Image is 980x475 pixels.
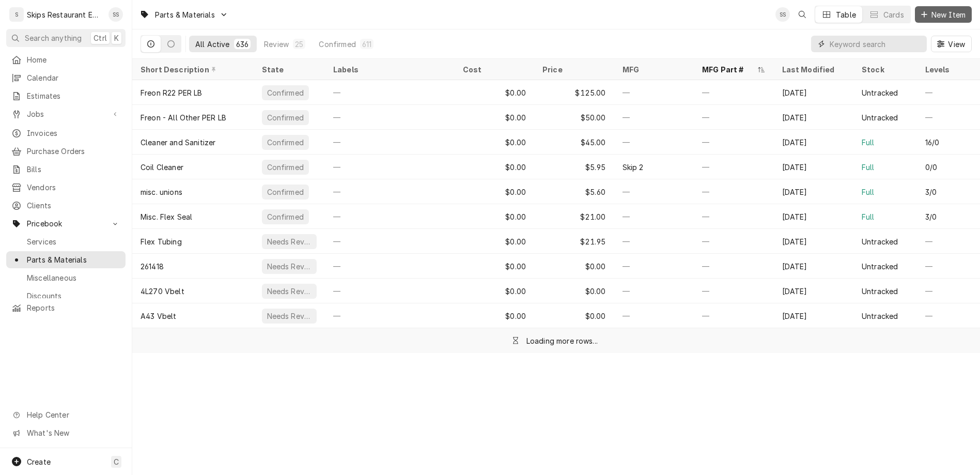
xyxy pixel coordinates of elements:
[694,279,774,303] div: —
[27,72,120,83] span: Calendar
[623,64,684,75] div: MFG
[266,211,305,222] div: Confirmed
[774,204,854,229] div: [DATE]
[929,9,968,20] span: New Item
[862,87,898,98] div: Untracked
[774,229,854,254] div: [DATE]
[534,254,614,279] div: $0.00
[6,406,126,423] a: Go to Help Center
[141,286,184,297] div: 4L270 Vbelt
[862,236,898,247] div: Untracked
[925,137,940,148] div: 16/0
[614,229,694,254] div: —
[325,303,455,328] div: —
[694,80,774,105] div: —
[266,286,313,297] div: Needs Review
[614,279,694,303] div: —
[141,236,182,247] div: Flex Tubing
[141,162,183,173] div: Coil Cleaner
[534,204,614,229] div: $21.00
[141,87,203,98] div: Freon R22 PER LB
[623,162,644,173] div: Skip 2
[266,137,305,148] div: Confirmed
[25,33,82,43] span: Search anything
[114,456,119,467] span: C
[542,64,604,75] div: Price
[27,218,105,229] span: Pricebook
[27,9,103,20] div: Skips Restaurant Equipment
[6,299,126,316] a: Reports
[455,80,535,105] div: $0.00
[774,130,854,155] div: [DATE]
[614,105,694,130] div: —
[141,311,176,321] div: A43 Vbelt
[925,162,937,173] div: 0/0
[830,36,922,52] input: Keyword search
[614,130,694,155] div: —
[6,215,126,232] a: Go to Pricebook
[862,137,875,148] div: Full
[362,39,371,50] div: 611
[266,236,313,247] div: Needs Review
[774,155,854,179] div: [DATE]
[694,229,774,254] div: —
[925,211,937,222] div: 3/0
[325,204,455,229] div: —
[534,303,614,328] div: $0.00
[27,90,120,101] span: Estimates
[266,112,305,123] div: Confirmed
[455,155,535,179] div: $0.00
[6,179,126,196] a: Vendors
[794,6,811,23] button: Open search
[27,427,119,438] span: What's New
[141,64,243,75] div: Short Description
[27,457,51,466] span: Create
[141,187,182,197] div: misc. unions
[6,143,126,160] a: Purchase Orders
[108,7,123,22] div: Shan Skipper's Avatar
[614,80,694,105] div: —
[325,130,455,155] div: —
[141,137,215,148] div: Cleaner and Sanitizer
[694,179,774,204] div: —
[862,286,898,297] div: Untracked
[6,197,126,214] a: Clients
[9,7,24,22] div: S
[774,80,854,105] div: [DATE]
[325,105,455,130] div: —
[27,200,120,211] span: Clients
[266,261,313,272] div: Needs Review
[114,33,119,43] span: K
[27,302,120,313] span: Reports
[782,64,844,75] div: Last Modified
[463,64,524,75] div: Cost
[915,6,972,23] button: New Item
[774,279,854,303] div: [DATE]
[455,179,535,204] div: $0.00
[883,9,904,20] div: Cards
[694,105,774,130] div: —
[6,287,126,304] a: Discounts
[862,261,898,272] div: Untracked
[141,112,226,123] div: Freon - All Other PER LB
[614,204,694,229] div: —
[6,233,126,250] a: Services
[27,54,120,65] span: Home
[862,187,875,197] div: Full
[6,51,126,68] a: Home
[6,125,126,142] a: Invoices
[141,261,164,272] div: 261418
[862,311,898,321] div: Untracked
[774,105,854,130] div: [DATE]
[774,254,854,279] div: [DATE]
[27,236,120,247] span: Services
[614,254,694,279] div: —
[319,39,355,50] div: Confirmed
[6,105,126,122] a: Go to Jobs
[455,105,535,130] div: $0.00
[325,254,455,279] div: —
[534,130,614,155] div: $45.00
[526,335,598,346] div: Loading more rows...
[27,164,120,175] span: Bills
[925,187,937,197] div: 3/0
